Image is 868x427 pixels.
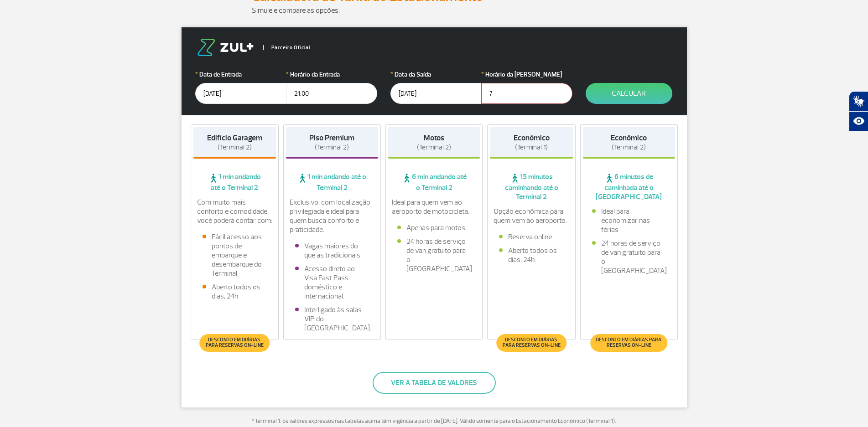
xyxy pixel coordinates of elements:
[494,207,569,225] p: Opção econômica para quem vem ao aeroporto.
[849,111,868,131] button: Abrir recursos assistivos.
[390,83,482,104] input: dd/mm/aaaa
[481,83,572,104] input: hh:mm
[218,143,252,152] span: (Terminal 2)
[586,83,672,104] button: Calcular
[197,198,273,225] p: Com muito mais conforto e comodidade, você poderá contar com:
[263,45,310,50] span: Parceiro Oficial
[515,143,548,152] span: (Terminal 1)
[849,91,868,131] div: Plugin de acessibilidade da Hand Talk.
[499,232,564,242] li: Reserva online
[195,70,286,79] label: Data de Entrada
[397,223,471,232] li: Apenas para motos.
[203,283,267,301] li: Aberto todos os dias, 24h
[295,264,369,301] li: Acesso direto ao Visa Fast Pass doméstico e internacional.
[392,198,477,216] p: Ideal para quem vem ao aeroporto de motocicleta.
[501,337,561,348] span: Desconto em diárias para reservas on-line
[252,5,617,16] p: Simule e compare as opções.
[417,143,451,152] span: (Terminal 2)
[499,246,564,264] li: Aberto todos os dias, 24h.
[373,372,496,394] button: Ver a tabela de valores
[611,133,647,143] strong: Econômico
[309,133,354,143] strong: Piso Premium
[612,143,646,152] span: (Terminal 2)
[388,172,480,192] span: 6 min andando até o Terminal 2
[849,91,868,111] button: Abrir tradutor de língua de sinais.
[203,232,267,278] li: Fácil acesso aos pontos de embarque e desembarque do Terminal
[583,172,675,201] span: 6 minutos de caminhada até o [GEOGRAPHIC_DATA]
[286,83,377,104] input: hh:mm
[424,133,444,143] strong: Motos
[195,83,286,104] input: dd/mm/aaaa
[592,207,666,234] li: Ideal para economizar nas férias
[595,337,663,348] span: Desconto em diárias para reservas on-line
[193,172,276,192] span: 1 min andando até o Terminal 2
[397,237,471,273] li: 24 horas de serviço de van gratuito para o [GEOGRAPHIC_DATA]
[390,70,482,79] label: Data da Saída
[204,337,265,348] span: Desconto em diárias para reservas on-line
[207,133,262,143] strong: Edifício Garagem
[286,70,377,79] label: Horário da Entrada
[286,172,378,192] span: 1 min andando até o Terminal 2
[592,239,666,275] li: 24 horas de serviço de van gratuito para o [GEOGRAPHIC_DATA]
[490,172,573,201] span: 15 minutos caminhando até o Terminal 2
[295,305,369,333] li: Interligado às salas VIP do [GEOGRAPHIC_DATA].
[315,143,349,152] span: (Terminal 2)
[295,242,369,260] li: Vagas maiores do que as tradicionais.
[481,70,572,79] label: Horário da [PERSON_NAME]
[514,133,550,143] strong: Econômico
[290,198,374,234] p: Exclusivo, com localização privilegiada e ideal para quem busca conforto e praticidade.
[195,39,255,56] img: logo-zul.png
